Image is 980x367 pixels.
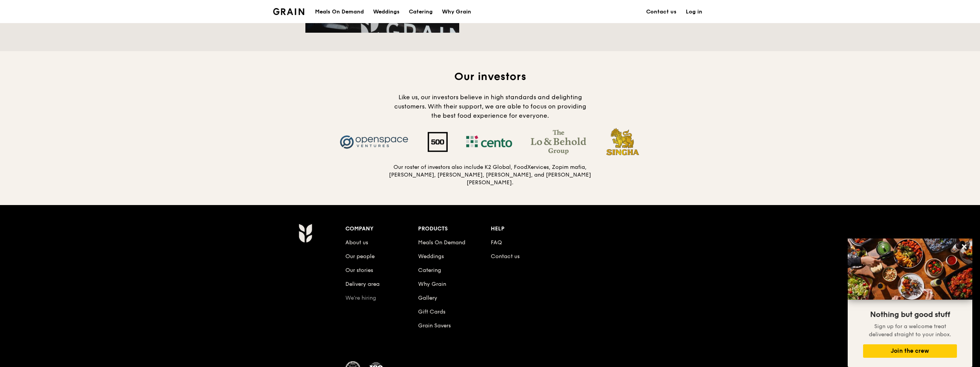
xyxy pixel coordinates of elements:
a: Catering [418,267,441,274]
span: Our investors [454,70,526,83]
span: Nothing but good stuff [870,310,950,319]
a: Grain Savers [418,322,451,329]
a: About us [345,239,368,246]
a: Weddings [418,253,444,260]
a: Weddings [368,0,404,23]
div: Catering [409,0,433,23]
a: Gift Cards [418,309,445,315]
a: Catering [404,0,437,23]
img: Openspace Ventures [330,130,418,154]
button: Close [958,240,970,253]
img: Cento Ventures [457,130,522,154]
a: Why Grain [437,0,476,23]
a: Our stories [345,267,373,274]
a: Log in [681,0,707,23]
a: Contact us [642,0,681,23]
div: Why Grain [442,0,471,23]
a: Contact us [491,253,520,260]
button: Join the crew [863,344,957,358]
img: Singha [595,127,650,157]
img: Grain [273,8,304,15]
div: Weddings [373,0,400,23]
a: Why Grain [418,281,446,287]
div: Help [491,224,563,234]
img: DSC07876-Edit02-Large.jpeg [848,239,972,300]
a: Gallery [418,295,437,301]
img: 500 Startups [418,132,457,152]
div: Products [418,224,491,234]
div: Meals On Demand [315,0,364,23]
span: Like us, our investors believe in high standards and delighting customers. With their support, we... [394,93,586,119]
div: Company [345,224,418,234]
img: Grain [298,224,312,243]
img: The Lo & Behold Group [522,130,595,154]
a: Meals On Demand [418,239,465,246]
a: FAQ [491,239,502,246]
a: Delivery area [345,281,380,287]
h5: Our roster of investors also include K2 Global, FoodXervices, Zopim mafia, [PERSON_NAME], [PERSON... [388,163,592,187]
span: Sign up for a welcome treat delivered straight to your inbox. [869,323,951,338]
a: We’re hiring [345,295,376,301]
a: Our people [345,253,375,260]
